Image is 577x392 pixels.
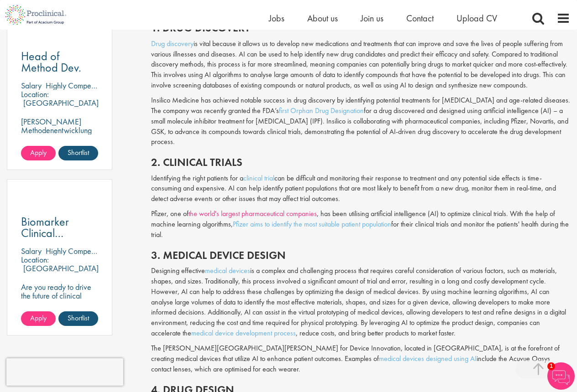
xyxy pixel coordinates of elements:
a: Pfizer aims to identify the most suitable patient population [233,219,391,229]
span: Location: [21,254,49,265]
p: Designing effective is a complex and challenging process that requires careful consideration of v... [151,266,570,339]
a: Jobs [269,12,284,24]
span: Salary [21,246,42,256]
a: Contact [406,12,434,24]
p: [GEOGRAPHIC_DATA], [GEOGRAPHIC_DATA] [21,263,101,282]
span: Biomarker Clinical Operations Lead [21,214,73,263]
a: medical device development process [191,328,296,338]
a: the world's largest pharmaceutical companies [189,209,317,218]
a: Apply [21,311,56,326]
p: Identifying the right patients for a can be difficult and monitoring their response to treatment ... [151,173,570,205]
span: Location: [21,89,49,99]
a: first Orphan Drug Designation [279,106,364,115]
p: Pfizer, one of , has been utilising artificial intelligence (AI) to optimize clinical trials. Wit... [151,209,570,240]
p: The [PERSON_NAME][GEOGRAPHIC_DATA][PERSON_NAME] for Device Innovation, located in [GEOGRAPHIC_DAT... [151,343,570,375]
a: About us [307,12,338,24]
p: [PERSON_NAME] Methodenentwicklung (m/w/d)** | Dauerhaft | Biowissenschaften | [GEOGRAPHIC_DATA] (... [21,117,98,169]
h2: 2. Clinical trials [151,156,570,168]
a: clinical trial [243,173,274,183]
span: Salary [21,80,42,91]
img: Chatbot [547,362,575,390]
span: 1 [547,362,555,370]
span: Apply [30,148,47,157]
iframe: reCAPTCHA [6,358,123,386]
h2: 1. Drug discovery [151,22,570,34]
a: medical devices [205,266,250,275]
a: Shortlist [58,146,98,160]
a: Apply [21,146,56,160]
a: Biomarker Clinical Operations Lead [21,216,98,239]
p: Highly Competitive [46,246,106,256]
a: medical devices designed using AI [379,354,477,363]
a: Head of Method Dev. [21,51,98,73]
p: [GEOGRAPHIC_DATA] (60318), [GEOGRAPHIC_DATA] [21,98,99,125]
span: Apply [30,313,47,323]
p: Highly Competitive Salary [46,80,129,91]
span: Head of Method Dev. [21,48,81,75]
p: is vital because it allows us to develop new medications and treatments that can improve and save... [151,39,570,91]
a: Upload CV [456,12,497,24]
a: Shortlist [58,311,98,326]
h2: 3. Medical device design [151,249,570,261]
a: Join us [361,12,383,24]
p: Insilico Medicine has achieved notable success in drug discovery by identifying potential treatme... [151,95,570,147]
a: Drug discovery [151,39,194,48]
p: Are you ready to drive the future of clinical operations from behind the scenes? Looking to be in... [21,283,98,352]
